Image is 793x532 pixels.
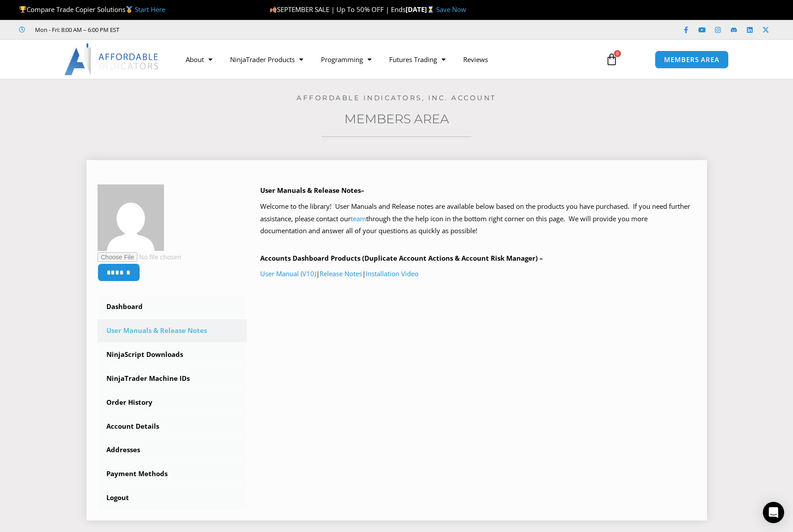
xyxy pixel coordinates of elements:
[135,5,165,14] a: Start Here
[98,462,247,485] a: Payment Methods
[132,25,265,34] iframe: Customer reviews powered by Trustpilot
[260,186,364,195] b: User Manuals & Release Notes–
[297,94,496,102] a: Affordable Indicators, Inc. Account
[98,319,247,342] a: User Manuals & Release Notes
[260,268,696,280] p: | |
[270,5,406,14] span: SEPTEMBER SALE | Up To 50% OFF | Ends
[33,24,119,35] span: Mon - Fri: 8:00 AM – 6:00 PM EST
[427,6,434,13] img: ⌛
[98,295,247,509] nav: Account pages
[98,415,247,438] a: Account Details
[344,111,449,126] a: Members Area
[221,49,312,70] a: NinjaTrader Products
[351,214,366,223] a: team
[98,391,247,414] a: Order History
[64,43,160,75] img: LogoAI | Affordable Indicators – NinjaTrader
[592,47,631,72] a: 0
[436,5,466,14] a: Save Now
[20,6,26,13] img: 🏆
[98,343,247,366] a: NinjaScript Downloads
[380,49,454,70] a: Futures Trading
[763,502,784,523] div: Open Intercom Messenger
[270,6,277,13] img: 🍂
[260,200,696,238] p: Welcome to the library! User Manuals and Release notes are available below based on the products ...
[664,56,719,63] span: MEMBERS AREA
[126,6,133,13] img: 🥇
[19,5,165,14] span: Compare Trade Copier Solutions
[312,49,380,70] a: Programming
[320,269,362,278] a: Release Notes
[655,51,729,69] a: MEMBERS AREA
[454,49,497,70] a: Reviews
[260,254,543,262] b: Accounts Dashboard Products (Duplicate Account Actions & Account Risk Manager) –
[406,5,436,14] strong: [DATE]
[177,49,595,70] nav: Menu
[366,269,418,278] a: Installation Video
[260,269,316,278] a: User Manual (V10)
[98,438,247,462] a: Addresses
[614,50,621,57] span: 0
[98,367,247,390] a: NinjaTrader Machine IDs
[177,49,221,70] a: About
[98,486,247,509] a: Logout
[98,184,164,251] img: b4b1d79195386b6cbaba082f0f07daf2fb004e7ecd841fb88d0b524531e6b5aa
[98,295,247,318] a: Dashboard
